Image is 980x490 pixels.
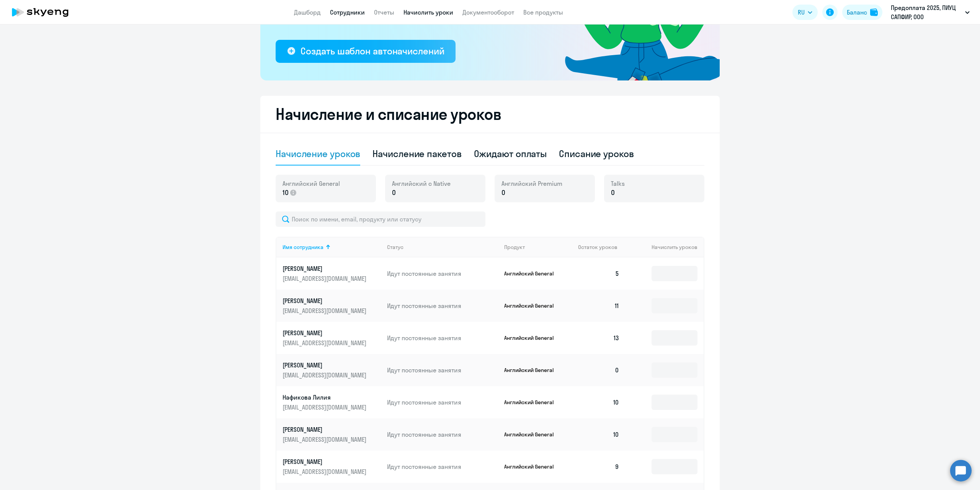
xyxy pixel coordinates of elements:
input: Поиск по имени, email, продукту или статусу [276,211,485,227]
p: [EMAIL_ADDRESS][DOMAIN_NAME] [283,403,368,411]
p: Английский General [504,399,562,406]
button: Балансbalance [842,5,882,20]
p: [PERSON_NAME] [283,457,368,466]
a: Сотрудники [330,8,365,16]
p: Предоплата 2025, ПИУЦ САПФИР, ООО [891,3,962,21]
p: [PERSON_NAME] [283,361,368,369]
span: Английский General [283,179,340,188]
img: balance [870,8,878,16]
p: [PERSON_NAME] [283,264,368,273]
th: Начислить уроков [626,237,704,257]
div: Начисление пакетов [372,147,461,160]
td: 13 [572,322,626,354]
p: [EMAIL_ADDRESS][DOMAIN_NAME] [283,306,368,315]
a: Дашборд [294,8,321,16]
a: [PERSON_NAME][EMAIL_ADDRESS][DOMAIN_NAME] [283,264,381,283]
button: Предоплата 2025, ПИУЦ САПФИР, ООО [887,3,973,21]
p: Английский General [504,302,562,309]
div: Имя сотрудника [283,244,381,251]
div: Статус [387,244,403,251]
p: [EMAIL_ADDRESS][DOMAIN_NAME] [283,371,368,379]
p: [EMAIL_ADDRESS][DOMAIN_NAME] [283,274,368,283]
a: Отчеты [374,8,394,16]
p: Идут постоянные занятия [387,398,498,406]
p: Английский General [504,431,562,438]
p: Идут постоянные занятия [387,302,498,310]
a: Нафикова Лилия[EMAIL_ADDRESS][DOMAIN_NAME] [283,393,381,411]
span: 0 [501,188,505,198]
div: Статус [387,244,498,251]
span: Остаток уроков [578,244,617,251]
p: Английский General [504,270,562,277]
a: [PERSON_NAME][EMAIL_ADDRESS][DOMAIN_NAME] [283,297,381,315]
div: Имя сотрудника [283,244,323,251]
p: [PERSON_NAME] [283,329,368,337]
p: Английский General [504,334,562,341]
div: Создать шаблон автоначислений [301,45,444,57]
span: Английский Premium [501,179,562,188]
td: 10 [572,418,626,451]
p: Идут постоянные занятия [387,366,498,374]
div: Списание уроков [559,147,634,160]
p: [EMAIL_ADDRESS][DOMAIN_NAME] [283,339,368,347]
button: Создать шаблон автоначислений [276,40,456,63]
a: [PERSON_NAME][EMAIL_ADDRESS][DOMAIN_NAME] [283,329,381,347]
span: 0 [611,188,615,198]
p: [EMAIL_ADDRESS][DOMAIN_NAME] [283,435,368,444]
a: Документооборот [462,8,514,16]
span: 10 [283,188,289,198]
a: [PERSON_NAME][EMAIL_ADDRESS][DOMAIN_NAME] [283,361,381,379]
h2: Начисление и списание уроков [276,105,704,123]
div: Остаток уроков [578,244,626,251]
p: Английский General [504,367,562,374]
td: 5 [572,257,626,290]
p: Идут постоянные занятия [387,430,498,439]
td: 0 [572,354,626,386]
button: RU [792,5,818,20]
span: RU [798,8,805,17]
p: Идут постоянные занятия [387,269,498,278]
a: [PERSON_NAME][EMAIL_ADDRESS][DOMAIN_NAME] [283,457,381,476]
div: Баланс [847,8,867,17]
p: [PERSON_NAME] [283,425,368,434]
div: Продукт [504,244,525,251]
span: Talks [611,179,625,188]
p: Английский General [504,463,562,470]
div: Продукт [504,244,572,251]
td: 10 [572,386,626,418]
div: Ожидают оплаты [474,147,547,160]
a: [PERSON_NAME][EMAIL_ADDRESS][DOMAIN_NAME] [283,425,381,444]
div: Начисление уроков [276,147,360,160]
p: [EMAIL_ADDRESS][DOMAIN_NAME] [283,467,368,476]
span: Английский с Native [392,179,451,188]
a: Начислить уроки [403,8,453,16]
p: Нафикова Лилия [283,393,368,402]
td: 9 [572,451,626,483]
p: [PERSON_NAME] [283,297,368,305]
a: Все продукты [523,8,563,16]
td: 11 [572,290,626,322]
p: Идут постоянные занятия [387,462,498,471]
p: Идут постоянные занятия [387,334,498,342]
span: 0 [392,188,396,198]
